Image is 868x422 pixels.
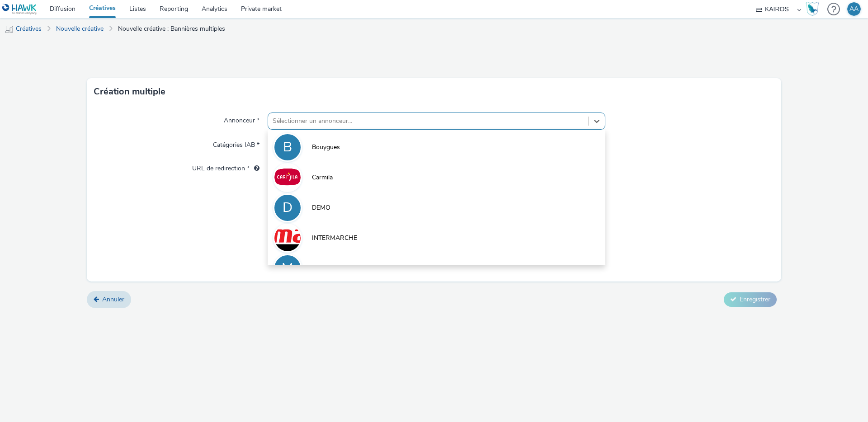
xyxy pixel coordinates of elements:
[94,85,165,98] h3: Création multiple
[113,18,230,40] a: Nouvelle créative : Bannières multiples
[282,256,293,281] div: M
[849,2,859,16] div: AA
[2,4,37,15] img: undefined Logo
[102,295,124,304] span: Annuler
[740,295,770,304] span: Enregistrer
[312,143,340,152] span: Bouygues
[312,203,330,212] span: DEMO
[724,292,777,307] button: Enregistrer
[283,195,292,220] div: D
[283,135,292,160] div: B
[250,164,259,173] div: L'URL de redirection sera utilisée comme URL de validation avec certains SSP et ce sera l'URL de ...
[806,2,823,16] a: Hawk Academy
[5,25,14,34] img: mobile
[220,113,263,125] label: Annonceur *
[312,173,333,182] span: Carmila
[806,2,819,16] img: Hawk Academy
[87,291,131,308] a: Annuler
[52,18,108,40] a: Nouvelle créative
[274,225,301,251] img: INTERMARCHE
[189,160,263,173] label: URL de redirection *
[312,234,357,243] span: INTERMARCHE
[209,137,263,150] label: Catégories IAB *
[274,164,301,191] img: Carmila
[312,264,324,273] span: Mini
